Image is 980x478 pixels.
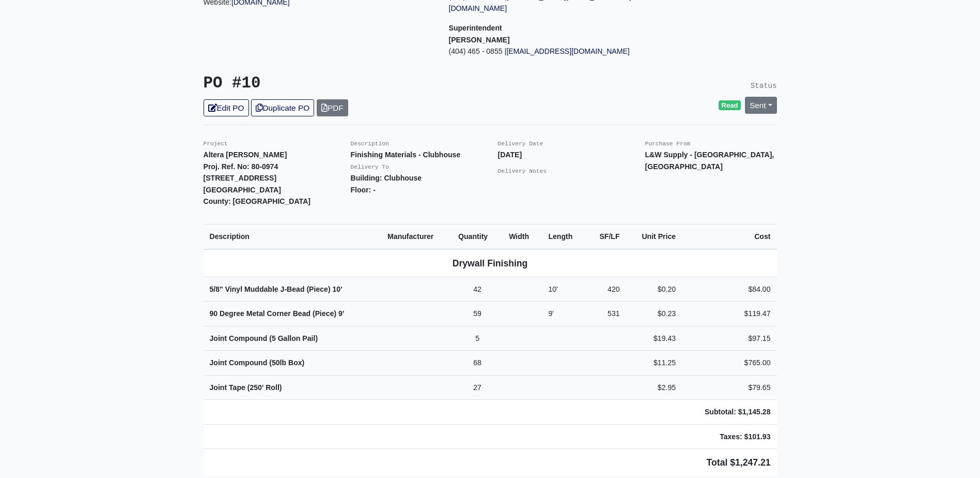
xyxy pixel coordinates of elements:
[498,141,543,147] small: Delivery Date
[682,224,776,249] th: Cost
[626,375,682,400] td: $2.95
[210,383,282,392] strong: Joint Tape (250' Roll)
[452,224,503,249] th: Quantity
[204,141,228,147] small: Project
[204,99,249,116] a: Edit PO
[251,99,314,116] a: Duplicate PO
[719,100,741,111] span: Read
[351,141,389,147] small: Description
[449,24,502,32] span: Superintendent
[682,351,776,376] td: $765.00
[586,302,626,326] td: 531
[548,309,554,318] span: 9'
[626,326,682,351] td: $19.43
[645,149,777,172] p: L&W Supply - [GEOGRAPHIC_DATA], [GEOGRAPHIC_DATA]
[452,351,503,376] td: 68
[204,224,382,249] th: Description
[210,334,318,342] strong: Joint Compound (5 Gallon Pail)
[204,74,483,93] h3: PO #10
[204,449,777,476] td: Total $1,247.21
[506,47,630,55] a: [EMAIL_ADDRESS][DOMAIN_NAME]
[351,164,389,170] small: Delivery To
[503,224,542,249] th: Width
[682,302,776,326] td: $119.47
[626,302,682,326] td: $0.23
[745,97,777,114] a: Sent
[452,326,503,351] td: 5
[381,224,452,249] th: Manufacturer
[338,309,344,318] span: 9'
[682,375,776,400] td: $79.65
[351,174,422,182] strong: Building: Clubhouse
[333,285,343,293] span: 10'
[210,285,343,293] strong: 5/8" Vinyl Muddable J-Bead (Piece)
[452,375,503,400] td: 27
[204,186,281,194] strong: [GEOGRAPHIC_DATA]
[449,46,679,57] p: (404) 465 - 0855 |
[751,82,777,90] small: Status
[351,151,461,159] strong: Finishing Materials - Clubhouse
[626,224,682,249] th: Unit Price
[682,424,776,449] td: Taxes: $101.93
[452,277,503,302] td: 42
[645,141,691,147] small: Purchase From
[317,99,348,116] a: PDF
[542,224,586,249] th: Length
[586,224,626,249] th: SF/LF
[210,309,345,318] strong: 90 Degree Metal Corner Bead (Piece)
[204,197,311,205] strong: County: [GEOGRAPHIC_DATA]
[452,302,503,326] td: 59
[210,358,305,367] strong: Joint Compound (50lb Box)
[682,400,776,425] td: Subtotal: $1,145.28
[449,36,510,44] strong: [PERSON_NAME]
[204,151,287,159] strong: Altera [PERSON_NAME]
[682,326,776,351] td: $97.15
[626,277,682,302] td: $0.20
[548,285,557,293] span: 10'
[453,258,528,268] b: Drywall Finishing
[204,174,277,182] strong: [STREET_ADDRESS]
[682,277,776,302] td: $84.00
[204,162,278,171] strong: Proj. Ref. No: 80-0974
[498,151,522,159] strong: [DATE]
[626,351,682,376] td: $11.25
[586,277,626,302] td: 420
[498,168,547,174] small: Delivery Notes
[351,186,376,194] strong: Floor: -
